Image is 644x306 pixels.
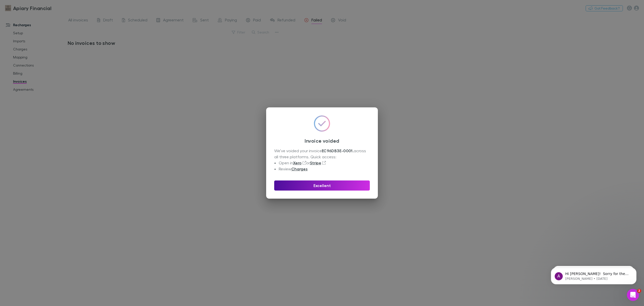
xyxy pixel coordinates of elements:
[279,160,370,166] li: Open in or
[279,166,370,172] li: Review
[322,148,354,153] strong: EC96DB3E-0001 .
[310,160,321,165] a: Stripe
[543,257,644,292] iframe: Intercom notifications message
[627,289,639,301] iframe: Intercom live chat
[314,115,330,132] img: GradientCheckmarkIcon.svg
[274,138,370,144] h3: Invoice voided
[274,180,370,191] button: Excellent
[637,289,641,293] span: 2
[274,148,370,172] div: We’ve voided your invoice across all three platforms. Quick access:
[293,160,302,165] a: Xero
[291,166,308,171] a: Charges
